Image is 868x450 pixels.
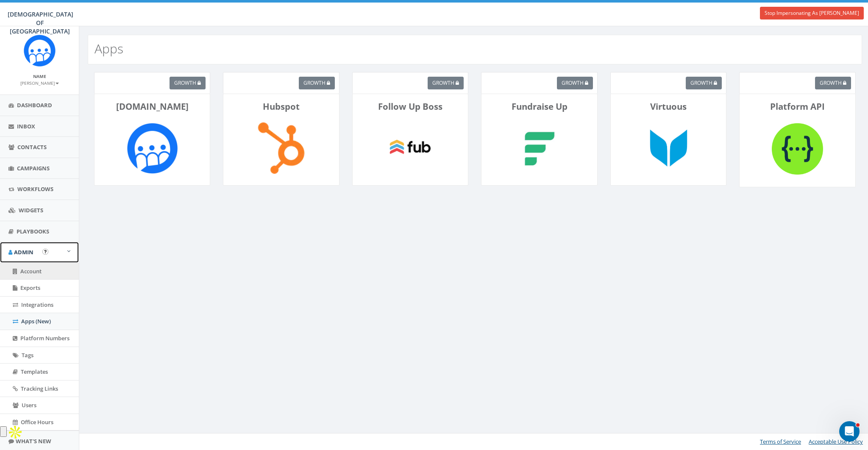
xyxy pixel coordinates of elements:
button: Open In-App Guide [42,249,48,255]
span: Integrations [21,301,53,308]
span: Contacts [17,143,47,151]
span: Exports [20,284,40,292]
span: What's New [16,437,51,445]
button: growth [815,77,851,89]
img: Hubspot-logo [250,117,312,179]
img: Apollo [7,424,24,441]
span: Widgets [19,206,43,214]
span: [DEMOGRAPHIC_DATA] OF [GEOGRAPHIC_DATA] [8,10,73,35]
span: Apps (New) [21,317,51,325]
span: Account [20,267,42,275]
span: Users [22,401,36,409]
span: growth [690,79,712,86]
a: [PERSON_NAME] [20,79,59,86]
button: growth [686,77,722,89]
h2: Apps [95,42,123,56]
span: Dashboard [17,101,52,109]
span: Platform Numbers [20,334,70,342]
span: Templates [21,368,48,375]
small: Name [33,73,46,79]
span: Office Hours [21,418,53,426]
span: Admin [14,248,33,256]
p: Fundraise Up [488,100,590,113]
img: Rally.so-logo [122,117,183,179]
span: Tags [22,351,33,359]
span: growth [432,79,454,86]
button: growth [428,77,464,89]
span: Playbooks [17,228,49,235]
button: growth [299,77,335,89]
a: Acceptable Use Policy [809,438,863,445]
span: growth [303,79,325,86]
p: Platform API [746,100,849,113]
iframe: Intercom live chat [839,421,860,442]
span: Inbox [17,122,35,130]
span: Campaigns [17,164,50,172]
small: [PERSON_NAME] [20,80,59,86]
span: Workflows [17,185,53,193]
a: Stop Impersonating As [PERSON_NAME] [760,7,864,19]
img: Virtuous-logo [637,117,699,179]
p: Follow Up Boss [359,100,462,113]
p: Virtuous [617,100,720,113]
a: Terms of Service [760,438,801,445]
span: growth [820,79,842,86]
button: growth [170,77,206,89]
img: Rally_Corp_Icon.png [24,35,56,67]
img: Follow Up Boss-logo [379,117,441,179]
p: Hubspot [230,100,332,113]
span: growth [562,79,584,86]
img: Fundraise Up-logo [509,117,570,179]
span: Tracking Links [21,385,58,392]
button: growth [557,77,593,89]
img: Platform API-logo [767,117,828,181]
span: growth [174,79,196,86]
p: [DOMAIN_NAME] [101,100,203,113]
